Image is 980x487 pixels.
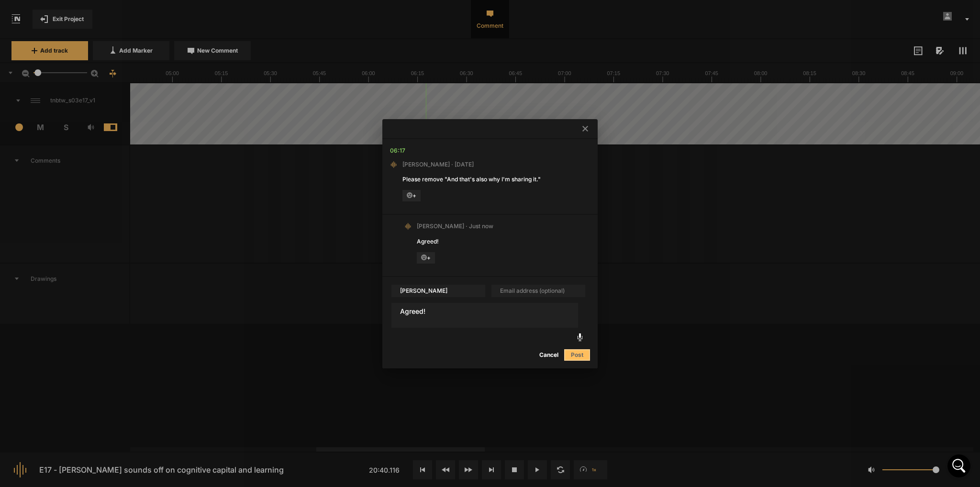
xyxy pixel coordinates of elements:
img: default_audio_project_icon.png [404,222,412,230]
input: Your name [391,285,485,297]
img: default_audio_project_icon.png [390,161,398,168]
input: Email address (optional) [491,285,585,297]
span: + [402,190,421,201]
div: Open Intercom Messenger [947,454,970,477]
div: Agreed! [417,237,578,246]
span: + [417,252,435,264]
span: [PERSON_NAME] · Just now [417,222,493,231]
button: Cancel [534,349,564,361]
button: Post [564,349,590,361]
div: 06:17.527 [390,146,405,155]
span: [PERSON_NAME] · [DATE] [402,160,474,169]
div: Please remove "And that's also why I'm sharing it." [402,175,578,184]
